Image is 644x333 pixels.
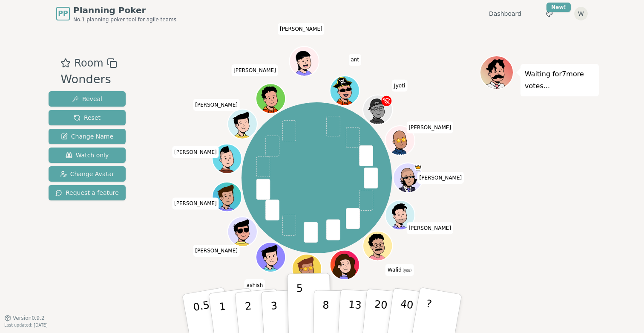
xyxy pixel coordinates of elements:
span: Click to change your name [231,64,278,76]
span: Last updated: [DATE] [4,323,48,327]
button: Change Name [49,129,126,144]
span: Click to change your name [172,198,219,210]
button: Reveal [49,91,126,107]
a: PPPlanning PokerNo.1 planning poker tool for agile teams [56,4,176,23]
span: Click to change your name [406,122,453,133]
span: Click to change your name [392,80,407,92]
p: Waiting for 7 more votes... [525,68,595,92]
span: Change Name [61,132,113,141]
span: No.1 planning poker tool for agile teams [73,16,176,23]
a: Dashboard [489,9,521,18]
span: Click to change your name [278,23,325,35]
span: Click to change your name [193,99,240,111]
span: Click to change your name [406,223,453,235]
button: Request a feature [49,185,126,200]
button: Version0.9.2 [4,315,45,321]
span: Room [74,55,103,71]
span: Reset [74,113,101,122]
button: Change Avatar [49,166,126,182]
div: New! [546,3,571,12]
span: Planning Poker [73,4,176,16]
span: PP [58,9,68,19]
span: Watch only [66,151,109,159]
button: Click to change your avatar [364,232,392,260]
span: Request a feature [55,188,119,197]
button: Watch only [49,148,126,163]
span: Jay is the host [414,164,422,171]
span: Click to change your name [349,54,362,66]
button: W [574,7,588,20]
div: Wonders [60,71,117,88]
p: 5 [296,282,304,328]
span: Version 0.9.2 [13,315,45,321]
button: Reset [49,110,126,125]
button: Add as favourite [60,55,71,71]
span: Click to change your name [385,264,414,276]
span: Change Avatar [60,170,115,178]
span: Click to change your name [417,172,464,184]
span: Click to change your name [193,245,240,257]
span: (you) [402,269,412,272]
span: Click to change your name [244,279,265,291]
button: New! [542,6,557,21]
span: Click to change your name [172,146,219,158]
span: Reveal [72,95,102,103]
